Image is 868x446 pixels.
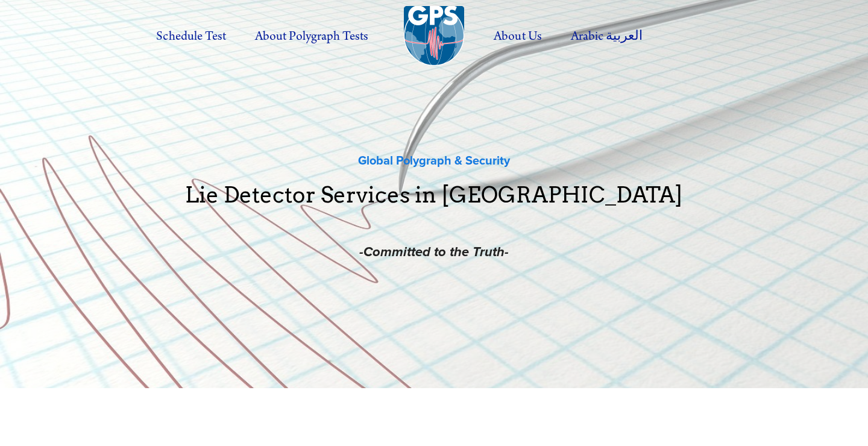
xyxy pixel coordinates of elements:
[558,20,656,53] label: Arabic العربية
[358,151,510,169] strong: Global Polygraph & Security
[359,244,509,261] em: -Committed to the Truth-
[404,6,464,66] img: Global Polygraph & Security
[480,20,555,53] label: About Us
[129,184,739,227] h1: Lie Detector Services in [GEOGRAPHIC_DATA]
[242,20,382,53] label: About Polygraph Tests
[143,20,239,53] a: Schedule Test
